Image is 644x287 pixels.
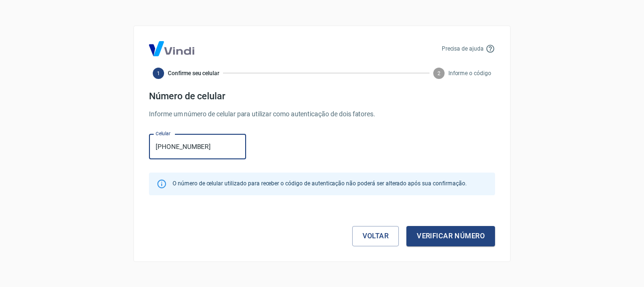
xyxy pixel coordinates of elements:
[448,69,491,78] span: Informe o código
[157,70,160,76] text: 1
[149,90,495,102] h4: Número de celular
[156,130,171,137] label: Celular
[149,109,495,119] p: Informe um número de celular para utilizar como autenticação de dois fatores.
[149,41,194,56] img: Logo Vind
[168,69,219,78] span: Confirme seu celular
[438,70,440,76] text: 2
[352,226,399,246] a: Voltar
[406,226,495,246] button: Verificar número
[173,175,466,192] div: O número de celular utilizado para receber o código de autenticação não poderá ser alterado após ...
[442,44,484,53] p: Precisa de ajuda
